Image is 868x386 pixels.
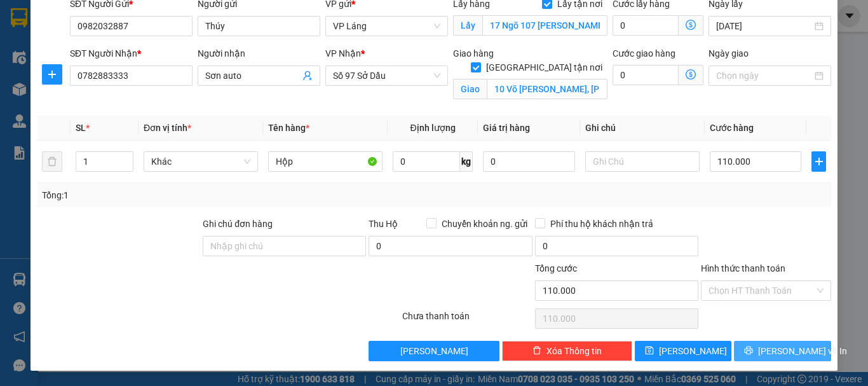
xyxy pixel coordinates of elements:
[333,17,440,36] span: VP Láng
[482,15,607,36] input: Lấy tận nơi
[401,309,534,331] div: Chưa thanh toán
[203,236,366,256] input: Ghi chú đơn hàng
[410,123,455,133] span: Định lượng
[79,10,174,52] strong: CHUYỂN PHÁT NHANH VIP ANH HUY
[151,152,250,171] span: Khác
[613,65,679,85] input: Cước giao hàng
[437,217,532,231] span: Chuyển khoản ng. gửi
[198,46,320,60] div: Người nhận
[123,154,130,162] span: up
[333,66,440,85] span: Số 97 Sở Dầu
[483,151,574,172] input: 0
[203,219,273,229] label: Ghi chú đơn hàng
[502,341,632,361] button: deleteXóa Thông tin
[400,344,468,358] span: [PERSON_NAME]
[481,60,607,74] span: [GEOGRAPHIC_DATA] tận nơi
[268,151,383,172] input: VD: Bàn, Ghế
[487,79,607,99] input: Giao tận nơi
[815,22,824,31] span: close-circle
[758,344,847,358] span: [PERSON_NAME] và In
[686,20,696,30] span: dollar-circle
[453,15,482,36] span: Lấy
[709,48,749,59] label: Ngày giao
[453,48,494,59] span: Giao hàng
[483,123,530,133] span: Giá trị hàng
[710,123,754,133] span: Cước hàng
[72,55,182,100] span: Chuyển phát nhanh: [GEOGRAPHIC_DATA] - [GEOGRAPHIC_DATA]
[144,123,191,133] span: Đơn vị tính
[369,219,398,229] span: Thu Hộ
[659,344,727,358] span: [PERSON_NAME]
[546,344,602,358] span: Xóa Thông tin
[123,163,130,170] span: down
[42,151,62,172] button: delete
[744,346,753,356] span: printer
[453,79,487,99] span: Giao
[635,341,732,361] button: save[PERSON_NAME]
[325,48,361,59] span: VP Nhận
[532,346,541,356] span: delete
[585,151,700,172] input: Ghi Chú
[545,217,658,231] span: Phí thu hộ khách nhận trả
[734,341,831,361] button: printer[PERSON_NAME] và In
[119,152,133,162] span: Increase Value
[811,151,826,172] button: plus
[812,156,825,167] span: plus
[6,50,71,115] img: logo
[302,71,313,81] span: user-add
[580,116,705,141] th: Ghi chú
[460,151,473,172] span: kg
[43,69,62,79] span: plus
[716,19,812,33] input: Ngày lấy
[613,15,679,36] input: Cước lấy hàng
[76,123,86,133] span: SL
[42,64,62,85] button: plus
[268,123,309,133] span: Tên hàng
[645,346,654,356] span: save
[701,263,785,273] label: Hình thức thanh toán
[613,48,675,59] label: Cước giao hàng
[535,263,577,273] span: Tổng cước
[686,69,696,79] span: dollar-circle
[119,162,133,171] span: Decrease Value
[716,69,812,83] input: Ngày giao
[42,188,336,202] div: Tổng: 1
[70,46,193,60] div: SĐT Người Nhận
[369,341,499,361] button: [PERSON_NAME]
